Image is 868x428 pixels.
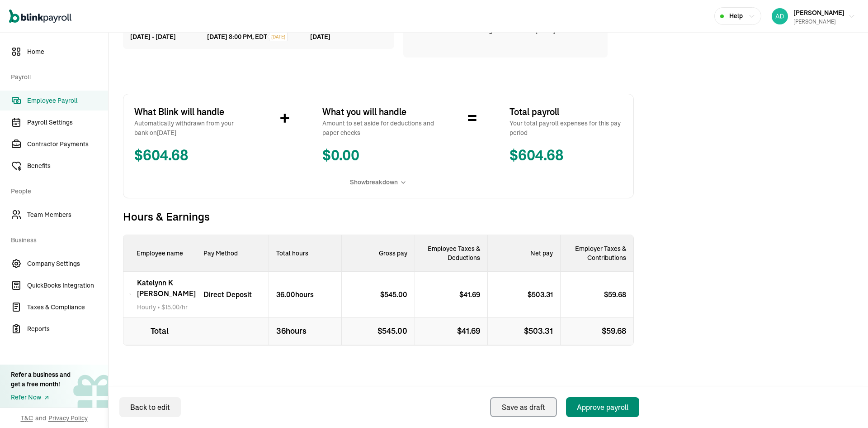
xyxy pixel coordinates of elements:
div: Net pay [488,235,561,272]
div: Gross pay [342,235,415,272]
p: $ 503.31 [488,317,561,345]
span: Team Members [27,210,108,220]
span: Company Settings [27,259,108,269]
span: Amount to set aside for deductions and paper checks [322,119,435,138]
nav: Global [9,3,71,29]
span: What you will handle [322,105,435,119]
span: Hourly [137,303,156,311]
span: Home [27,47,108,57]
button: Back to edit [119,397,181,417]
p: Direct Deposit [196,289,252,300]
span: + [280,105,290,132]
a: Refer Now [11,393,71,402]
p: 36.00 hours [269,289,314,300]
span: Automatically withdrawn from your bank on [DATE] [134,119,247,138]
span: T&C [21,414,33,423]
span: [PERSON_NAME] [793,9,844,17]
p: Employee name [123,235,196,272]
div: [DATE] [310,32,387,42]
p: Total hours [269,235,342,272]
span: Help [729,11,743,21]
span: Privacy Policy [48,414,88,423]
span: Hours & Earnings [123,209,634,224]
span: Contractor Payments [27,139,108,149]
div: Approve payroll [577,402,628,413]
p: $ 503.31 [528,289,560,300]
iframe: Chat Widget [717,330,868,428]
button: [PERSON_NAME][PERSON_NAME] [768,5,859,28]
p: 36 hours [269,317,342,345]
button: Save as draft [490,397,557,417]
span: = [467,105,477,132]
span: Katelynn K [PERSON_NAME] [137,277,196,299]
span: Benefits [27,161,108,171]
p: $ 59.68 [561,317,633,345]
div: [PERSON_NAME] [793,18,844,26]
span: Payroll Settings [27,118,108,127]
p: Total [123,317,196,345]
div: Back to edit [130,402,170,413]
div: [DATE] - [DATE] [130,32,207,42]
span: Business [11,226,103,252]
span: Total payroll [509,105,623,119]
p: $ 545.00 [342,317,415,345]
span: [DATE] [271,34,285,40]
span: • [137,303,196,312]
p: Employee Taxes & Deductions [415,244,487,262]
p: $ 59.68 [604,289,633,300]
div: Save as draft [502,402,545,413]
p: Pay Method [196,235,269,272]
button: Help [714,7,761,25]
span: $ 604.68 [134,145,247,167]
span: Show breakdown [350,178,398,187]
div: [DATE] 8:00 PM, EDT [207,32,267,42]
p: $ 41.69 [459,289,487,300]
span: QuickBooks Integration [27,281,108,290]
span: $ 0.00 [322,145,435,167]
span: Employee Payroll [27,96,108,106]
span: Your total payroll expenses for this pay period [509,119,623,138]
span: Reports [27,324,108,334]
span: Taxes & Compliance [27,303,108,312]
span: $ 604.68 [509,145,623,167]
span: People [11,178,103,203]
span: What Blink will handle [134,105,247,119]
p: Employer Taxes & Contributions [561,244,633,262]
p: $ 41.69 [415,317,488,345]
p: $ 545.00 [380,289,415,300]
span: Payroll [11,63,103,89]
div: Refer a business and get a free month! [11,370,71,389]
button: Approve payroll [566,397,639,417]
span: $ 15.00 /hr [161,303,188,311]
